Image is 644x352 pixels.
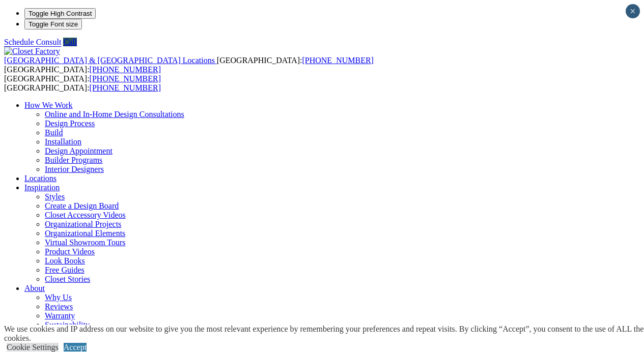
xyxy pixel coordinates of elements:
a: Builder Programs [45,156,102,164]
a: Product Videos [45,247,95,256]
a: Organizational Projects [45,220,121,228]
a: Installation [45,137,81,146]
a: Create a Design Board [45,201,119,210]
span: [GEOGRAPHIC_DATA]: [GEOGRAPHIC_DATA]: [4,56,374,74]
a: Warranty [45,311,75,320]
a: Organizational Elements [45,229,125,238]
a: Inspiration [24,183,60,192]
a: Free Guides [45,266,85,274]
span: [GEOGRAPHIC_DATA] & [GEOGRAPHIC_DATA] Locations [4,56,215,65]
a: Cookie Settings [7,343,59,351]
a: Closet Accessory Videos [45,211,126,219]
button: Toggle Font size [24,19,82,30]
a: Interior Designers [45,165,104,173]
a: Online and In-Home Design Consultations [45,110,184,119]
a: Why Us [45,293,72,302]
a: Locations [24,174,57,183]
span: Toggle Font size [29,20,78,28]
span: [GEOGRAPHIC_DATA]: [GEOGRAPHIC_DATA]: [4,74,161,92]
button: Toggle High Contrast [24,8,96,19]
a: [GEOGRAPHIC_DATA] & [GEOGRAPHIC_DATA] Locations [4,56,217,65]
a: Look Books [45,256,85,265]
a: Closet Stories [45,275,90,283]
a: Styles [45,192,65,201]
img: Closet Factory [4,47,60,56]
a: [PHONE_NUMBER] [90,65,161,74]
div: We use cookies and IP address on our website to give you the most relevant experience by remember... [4,325,644,343]
a: [PHONE_NUMBER] [90,74,161,83]
a: Design Process [45,119,95,128]
a: How We Work [24,101,73,109]
a: Accept [64,343,87,351]
a: Virtual Showroom Tours [45,238,126,247]
span: Toggle High Contrast [29,10,92,17]
a: About [24,284,45,292]
a: Design Appointment [45,146,113,155]
button: Close [626,4,640,18]
a: Sustainability [45,320,90,329]
a: Reviews [45,302,73,311]
a: [PHONE_NUMBER] [302,56,373,65]
a: Call [63,38,77,46]
a: Build [45,128,63,137]
a: [PHONE_NUMBER] [90,83,161,92]
a: Schedule Consult [4,38,61,46]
